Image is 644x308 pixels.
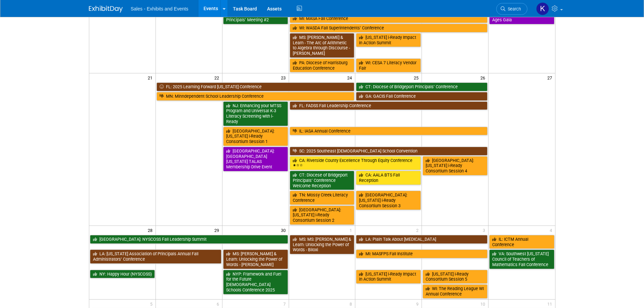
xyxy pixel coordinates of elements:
[482,226,488,234] span: 3
[496,3,527,15] a: Search
[547,73,555,82] span: 27
[356,235,487,244] a: LA: Plain Talk About [MEDICAL_DATA]
[480,300,488,308] span: 10
[223,101,288,126] a: NJ: Enhancing your MTSS Program and Universal K-3 Literacy Screening with i-Ready
[415,226,422,234] span: 2
[90,270,155,279] a: NY: Happy Hour (NYSCOSS)
[356,250,487,258] a: MI: MASFPS Fall Institute
[90,235,288,244] a: [GEOGRAPHIC_DATA]: NYSCOSS Fall Leadership Summit
[157,92,355,101] a: MN: Minndependent School Leadership Conference
[423,284,487,298] a: WI: The Reading League WI Annual Conference
[223,127,288,146] a: [GEOGRAPHIC_DATA]: [US_STATE] i-Ready Consortium Session 1
[356,92,487,101] a: GA: GACIS Fall Conference
[223,270,288,294] a: NYP: Framework and Fuel for the Future [DEMOGRAPHIC_DATA] Schools Conference 2025
[356,171,421,185] a: CA: AALA BTS Fall Reception
[356,33,421,47] a: [US_STATE] i-Ready Impact in Action Summit
[290,147,488,156] a: SC: 2025 Southeast [DEMOGRAPHIC_DATA] School Convention
[283,300,289,308] span: 7
[347,73,355,82] span: 24
[413,73,422,82] span: 25
[356,270,421,284] a: [US_STATE] i-Ready Impact in Action Summit
[89,6,123,13] img: ExhibitDay
[505,6,521,11] span: Search
[549,226,555,234] span: 4
[290,206,355,225] a: [GEOGRAPHIC_DATA]: [US_STATE] i-Ready Consortium Session 2
[290,14,488,23] a: MI: MASA Fall Conference
[290,235,355,254] a: MS: MS: [PERSON_NAME] & Learn: Unlocking the Power of Words - Biloxi
[280,226,289,234] span: 30
[290,24,488,32] a: WI: WASDA Fall Superintendents’ Conference
[356,82,487,91] a: CT: Diocese of Bridgeport Principals’ Conference
[489,250,554,269] a: VA: Southwest [US_STATE] Council of Teachers of Mathematics Fall Conference
[214,226,222,234] span: 29
[90,250,221,263] a: LA: [US_STATE] Association of Principals Annual Fall Administrators’ Conference
[356,58,421,72] a: WI: CESA 7 Literacy Vendor Fair
[356,191,421,210] a: [GEOGRAPHIC_DATA]: [US_STATE] i-Ready Consortium Session 3
[131,6,188,11] span: Sales - Exhibits and Events
[223,250,288,269] a: MS: [PERSON_NAME] & Learn: Unlocking the Power of Words - [PERSON_NAME]
[290,171,355,190] a: CT: Diocese of Bridgeport Principals’ Conference Welcome Reception
[290,191,355,205] a: TN: Mossy Creek Literacy Conference
[349,226,355,234] span: 1
[149,300,156,308] span: 5
[480,73,488,82] span: 26
[547,300,555,308] span: 11
[290,58,355,72] a: PA: Diocese of Harrisburg Education Conference
[290,156,421,170] a: CA: Riverside County Excellence Through Equity Conference
[349,300,355,308] span: 8
[214,73,222,82] span: 22
[280,73,289,82] span: 23
[489,235,554,249] a: IL: ICTM Annual Conference
[147,73,156,82] span: 21
[423,156,487,175] a: [GEOGRAPHIC_DATA]: [US_STATE] i-Ready Consortium Session 4
[157,82,355,91] a: FL: 2025 Learning Forward [US_STATE] Conference
[216,300,222,308] span: 6
[147,226,156,234] span: 28
[290,101,488,110] a: FL: FADSS Fall Leadership Conference
[290,127,488,136] a: IL: IASA Annual Conference
[536,2,549,15] img: Kara Haven
[223,147,288,171] a: [GEOGRAPHIC_DATA]: [GEOGRAPHIC_DATA][US_STATE] TALAS Membership Drive Event
[415,300,422,308] span: 9
[290,33,355,58] a: MS: [PERSON_NAME] & Learn - The Arc of Arithmetic to Algebra through Discourse - [PERSON_NAME]
[423,270,487,284] a: [US_STATE] i-Ready Consortium Session 5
